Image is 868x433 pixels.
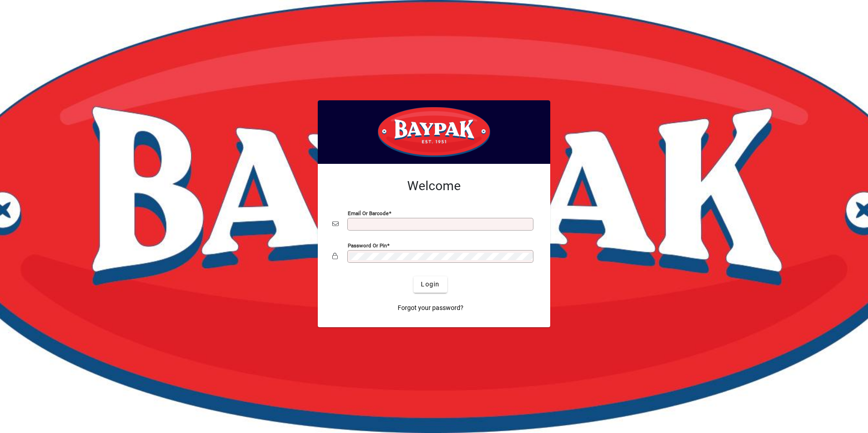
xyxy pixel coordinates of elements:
mat-label: Email or Barcode [348,210,389,216]
mat-label: Password or Pin [348,242,387,248]
h2: Welcome [332,178,536,194]
a: Forgot your password? [394,300,467,316]
span: Login [421,280,439,289]
span: Forgot your password? [398,303,464,313]
button: Login [414,276,447,293]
